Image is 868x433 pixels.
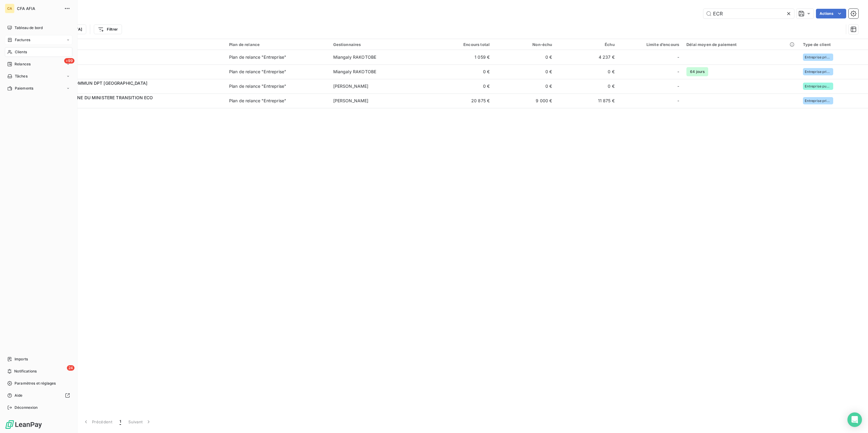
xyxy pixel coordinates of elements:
td: 11 875 € [556,93,618,108]
span: Tâches [15,74,28,79]
div: Plan de relance "Entreprise" [229,54,286,60]
span: Tableau de bord [15,25,43,31]
span: C ECRITEL [42,72,222,78]
span: - [677,54,679,60]
span: Paiements [15,86,33,91]
span: 24 [67,365,74,371]
span: Entreprise privée [805,70,831,74]
span: Paramètres et réglages [15,381,56,386]
div: Plan de relance "Entreprise" [229,69,286,75]
span: Relances [15,61,31,67]
span: [PERSON_NAME] [333,98,369,103]
span: Entreprise privée [805,55,831,59]
a: Tableau de bord [5,23,72,33]
img: Logo LeanPay [5,420,42,429]
a: Tâches [5,71,72,81]
a: +99Relances [5,59,72,69]
td: 1 059 € [431,50,493,64]
div: Plan de relance "Entreprise" [229,83,286,89]
td: 0 € [556,64,618,79]
div: Type de client [803,42,864,47]
span: SECRETARIAT COMMUN DPT [GEOGRAPHIC_DATA] [42,80,147,86]
div: Plan de relance [229,42,326,47]
span: C ECR BATIMEN [42,57,222,63]
div: Échu [559,42,614,47]
div: Non-échu [497,42,552,47]
div: Gestionnaires [333,42,427,47]
span: - [677,83,679,89]
span: Entreprise privée [805,99,831,103]
input: Rechercher [703,9,794,18]
a: Paramètres et réglages [5,379,72,388]
div: CA [5,4,15,13]
span: Entreprise publique [805,84,831,88]
div: Délai moyen de paiement [686,42,795,47]
td: 0 € [556,79,618,93]
span: Miangaly RAKOTOBE [333,69,376,74]
span: Notifications [14,369,37,374]
span: Factures [15,37,30,43]
td: 9 000 € [493,93,556,108]
a: Imports [5,354,72,364]
td: 0 € [431,79,493,93]
button: Suivant [125,415,155,428]
span: SECRETARIAT GENE DU MINISTERE TRANSITION ECO [42,95,153,100]
td: 0 € [493,50,556,64]
td: 0 € [493,64,556,79]
div: Encours total [435,42,490,47]
span: +99 [64,58,74,64]
button: 1 [116,415,125,428]
span: Imports [15,356,28,362]
a: Paiements [5,84,72,93]
a: Factures [5,35,72,45]
span: C SECRTARIAT [42,101,222,107]
button: Filtrer [94,25,122,34]
div: Open Intercom Messenger [847,412,862,427]
span: C SGCD [42,86,222,92]
td: 0 € [493,79,556,93]
span: Clients [15,49,27,55]
button: Actions [816,9,846,18]
div: Limite d’encours [622,42,679,47]
span: [PERSON_NAME] [333,84,369,89]
span: Aide [15,393,23,398]
span: 64 jours [686,67,708,76]
a: Clients [5,47,72,57]
span: 1 [120,419,121,425]
span: Déconnexion [15,405,38,410]
span: CFA AFIA [17,6,61,11]
button: Précédent [79,415,116,428]
span: - [677,98,679,104]
td: 20 875 € [431,93,493,108]
span: Miangaly RAKOTOBE [333,54,376,60]
span: - [677,69,679,75]
td: 0 € [431,64,493,79]
td: 4 237 € [556,50,618,64]
a: Aide [5,391,72,400]
div: Plan de relance "Entreprise" [229,98,286,104]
